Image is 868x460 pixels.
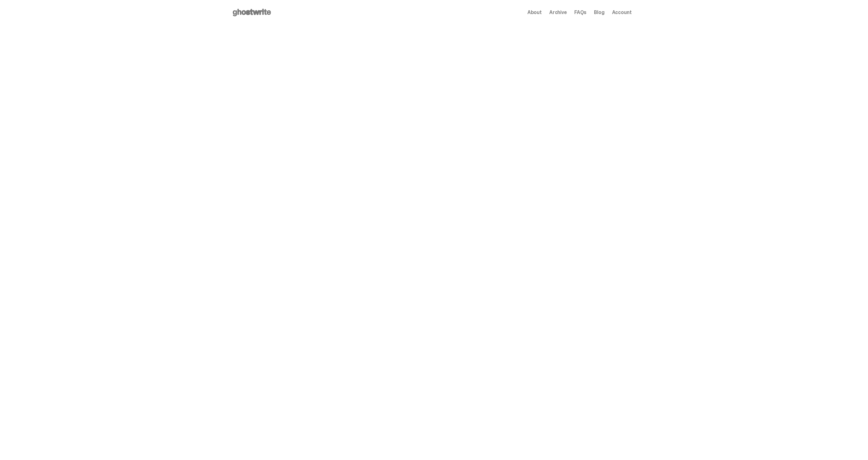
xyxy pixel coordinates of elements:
[594,10,604,15] a: Blog
[527,10,542,15] a: About
[612,10,632,15] a: Account
[574,10,586,15] a: FAQs
[549,10,567,15] a: Archive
